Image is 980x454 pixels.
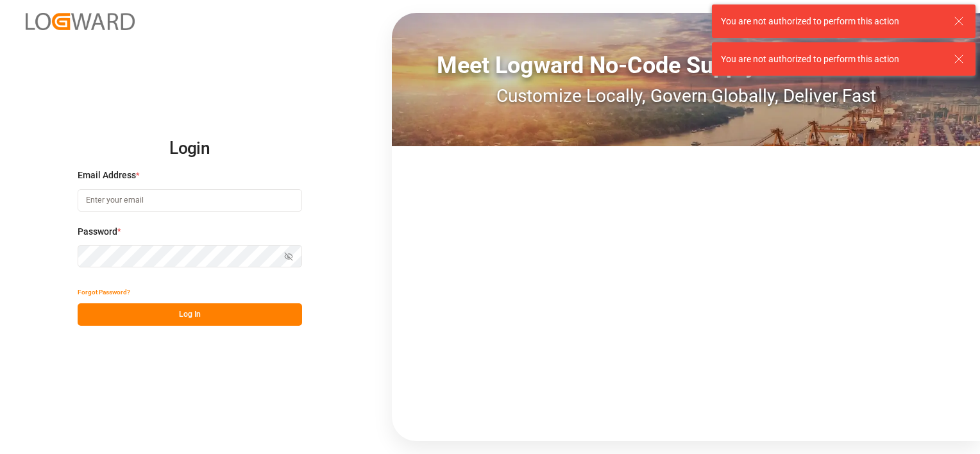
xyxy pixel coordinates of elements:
h2: Login [78,128,302,169]
div: You are not authorized to perform this action [721,53,942,66]
img: Logward_new_orange.png [26,13,135,30]
span: Password [78,225,117,239]
button: Log In [78,303,302,326]
input: Enter your email [78,189,302,212]
div: You are not authorized to perform this action [721,15,942,28]
div: Meet Logward No-Code Supply Chain Execution: [392,48,980,83]
span: Email Address [78,169,136,182]
button: Forgot Password? [78,281,130,303]
div: Customize Locally, Govern Globally, Deliver Fast [392,83,980,110]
